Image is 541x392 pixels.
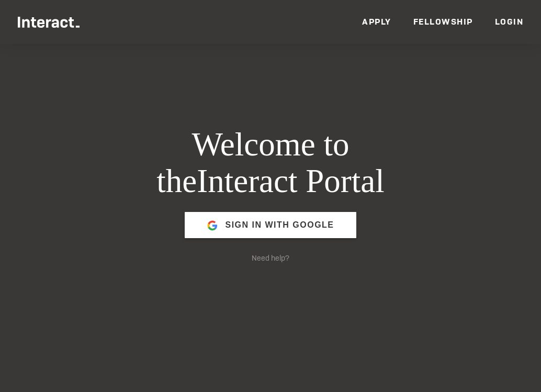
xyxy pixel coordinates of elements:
span: Interact Portal [197,163,385,199]
a: Need help? [252,253,289,263]
span: Sign in with Google [225,212,334,238]
img: Interact Logo [18,17,80,28]
a: Login [495,16,524,27]
h1: Welcome to the [95,127,446,200]
a: Fellowship [413,16,473,27]
a: Apply [362,16,391,27]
